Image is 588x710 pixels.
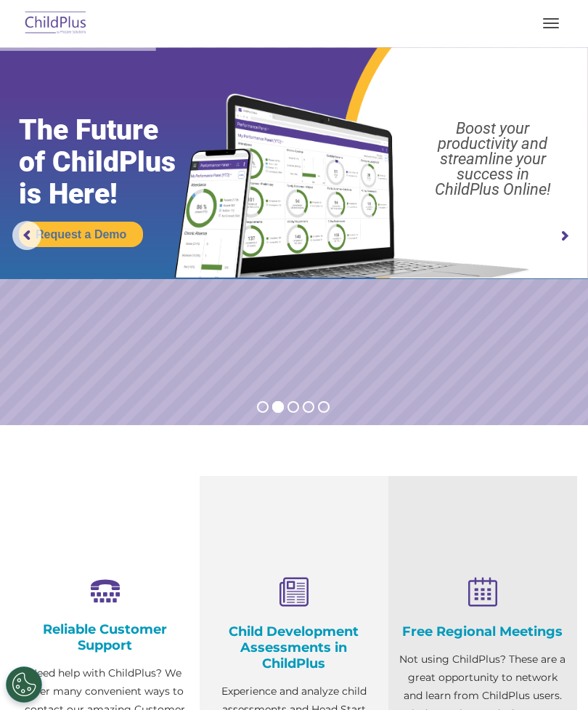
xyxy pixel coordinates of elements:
[19,114,207,210] rs-layer: The Future of ChildPlus is Here!
[22,7,90,41] img: ChildPlus by Procare Solutions
[406,121,580,197] rs-layer: Boost your productivity and streamline your success in ChildPlus Online!
[6,666,42,703] button: Cookies Settings
[211,624,377,671] h4: Child Development Assessments in ChildPlus
[343,553,588,710] iframe: Chat Widget
[19,222,143,247] a: Request a Demo
[22,621,189,653] h4: Reliable Customer Support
